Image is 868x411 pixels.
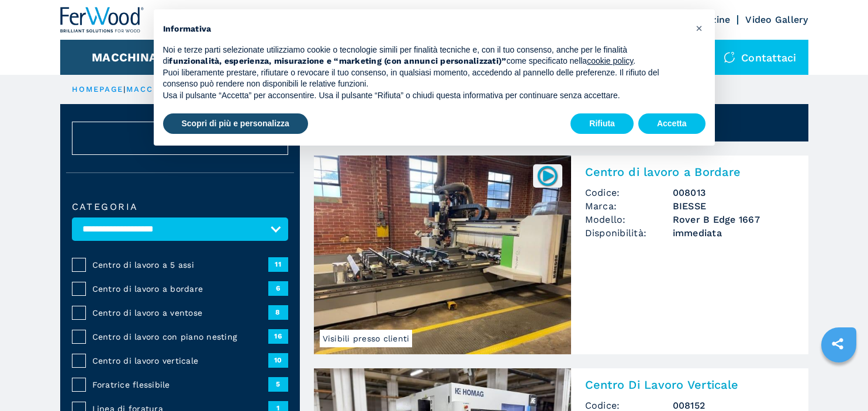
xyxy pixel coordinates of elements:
[818,358,859,402] iframe: Chat
[92,355,268,367] span: Centro di lavoro verticale
[163,23,687,35] h2: Informativa
[320,330,413,347] span: Visibili presso clienti
[570,113,634,134] button: Rifiuta
[745,14,808,25] a: Video Gallery
[587,56,633,65] a: cookie policy
[673,226,794,240] span: immediata
[268,353,288,367] span: 10
[72,122,288,155] button: ResetAnnulla
[60,7,144,33] img: Ferwood
[92,331,268,343] span: Centro di lavoro con piano nesting
[163,90,687,102] p: Usa il pulsante “Accetta” per acconsentire. Usa il pulsante “Rifiuta” o chiudi questa informativa...
[92,50,170,64] button: Macchinari
[163,44,687,67] p: Noi e terze parti selezionate utilizziamo cookie o tecnologie simili per finalità tecniche e, con...
[123,85,126,94] span: |
[268,329,288,343] span: 16
[638,113,706,134] button: Accetta
[585,199,673,213] span: Marca:
[724,51,735,63] img: Contattaci
[690,19,709,37] button: Chiudi questa informativa
[673,186,794,199] h3: 008013
[696,21,703,35] span: ×
[268,281,288,295] span: 6
[585,378,794,392] h2: Centro Di Lavoro Verticale
[72,202,288,212] label: Categoria
[268,257,288,271] span: 11
[72,85,124,94] a: HOMEPAGE
[585,213,673,226] span: Modello:
[268,377,288,391] span: 5
[92,283,268,295] span: Centro di lavoro a bordare
[585,165,794,179] h2: Centro di lavoro a Bordare
[268,305,288,319] span: 8
[163,67,687,90] p: Puoi liberamente prestare, rifiutare o revocare il tuo consenso, in qualsiasi momento, accedendo ...
[169,56,506,65] strong: funzionalità, esperienza, misurazione e “marketing (con annunci personalizzati)”
[585,186,673,199] span: Codice:
[163,113,308,134] button: Scopri di più e personalizza
[126,85,188,94] a: macchinari
[92,307,268,319] span: Centro di lavoro a ventose
[314,156,808,354] a: Centro di lavoro a Bordare BIESSE Rover B Edge 1667Visibili presso clienti008013Centro di lavoro ...
[673,199,794,213] h3: BIESSE
[92,259,268,271] span: Centro di lavoro a 5 assi
[585,226,673,240] span: Disponibilità:
[712,40,808,75] div: Contattaci
[536,164,559,187] img: 008013
[92,379,268,391] span: Foratrice flessibile
[314,156,571,354] img: Centro di lavoro a Bordare BIESSE Rover B Edge 1667
[823,329,852,358] a: sharethis
[673,213,794,226] h3: Rover B Edge 1667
